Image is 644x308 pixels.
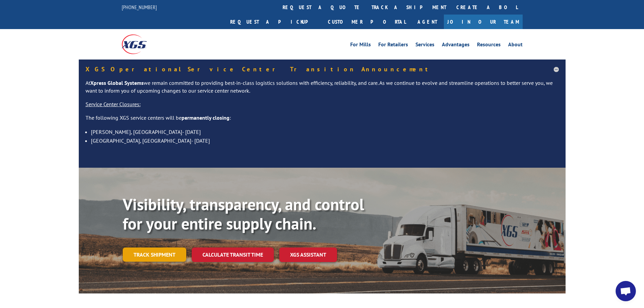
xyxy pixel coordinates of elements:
[225,15,323,29] a: Request a pickup
[86,101,141,108] u: Service Center Closures:
[508,42,523,49] a: About
[86,114,559,127] p: The following XGS service centers will be :
[86,66,559,72] h5: XGS Operational Service Center Transition Announcement
[123,194,364,234] b: Visibility, transparency, and control for your entire supply chain.
[182,114,230,121] strong: permanently closing
[444,15,523,29] a: Join Our Team
[86,79,559,101] p: At we remain committed to providing best-in-class logistics solutions with efficiency, reliabilit...
[91,127,559,136] li: [PERSON_NAME], [GEOGRAPHIC_DATA]- [DATE]
[90,79,144,86] strong: Xpress Global Systems
[378,42,408,49] a: For Retailers
[350,42,371,49] a: For Mills
[192,247,274,262] a: Calculate transit time
[616,281,636,301] a: Open chat
[477,42,501,49] a: Resources
[123,247,186,262] a: Track shipment
[323,15,411,29] a: Customer Portal
[279,247,337,262] a: XGS ASSISTANT
[91,136,559,145] li: [GEOGRAPHIC_DATA], [GEOGRAPHIC_DATA]- [DATE]
[411,15,444,29] a: Agent
[415,42,434,49] a: Services
[122,4,157,10] a: [PHONE_NUMBER]
[442,42,470,49] a: Advantages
